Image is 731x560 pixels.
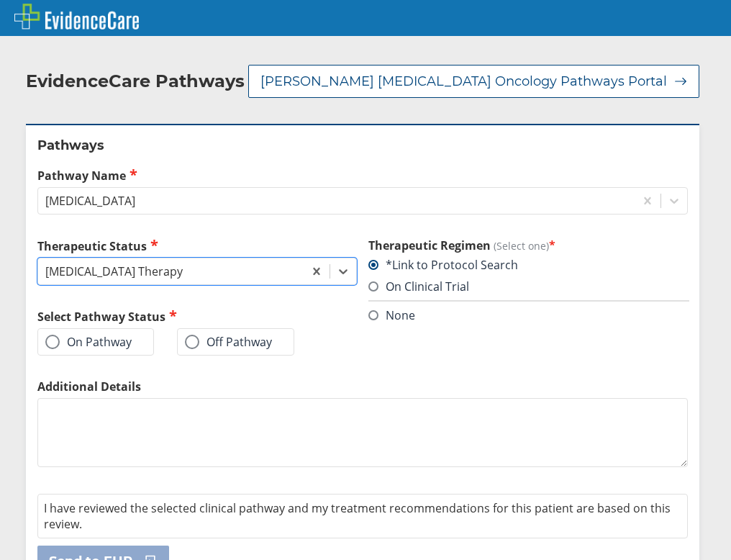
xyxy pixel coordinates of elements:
[37,379,688,394] label: Additional Details
[26,71,245,92] h2: EvidenceCare Pathways
[260,73,667,90] span: [PERSON_NAME] [MEDICAL_DATA] Oncology Pathways Portal
[368,257,518,273] label: *Link to Protocol Search
[45,193,135,209] div: [MEDICAL_DATA]
[37,308,357,325] h2: Select Pathway Status
[368,279,469,294] label: On Clinical Trial
[37,167,688,184] label: Pathway Name
[37,238,357,254] label: Therapeutic Status
[45,263,183,279] div: [MEDICAL_DATA] Therapy
[44,500,671,532] span: I have reviewed the selected clinical pathway and my treatment recommendations for this patient a...
[248,65,699,98] button: [PERSON_NAME] [MEDICAL_DATA] Oncology Pathways Portal
[14,4,139,30] img: EvidenceCare
[368,238,688,253] h3: Therapeutic Regimen
[494,239,549,253] span: (Select one)
[37,137,688,154] h2: Pathways
[368,307,415,323] label: None
[185,335,272,349] label: Off Pathway
[45,335,132,349] label: On Pathway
